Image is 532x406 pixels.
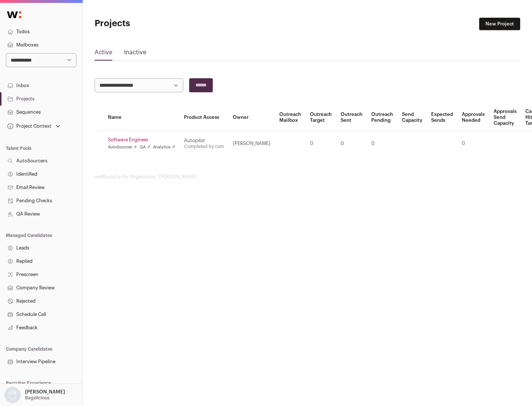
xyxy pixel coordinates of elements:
[6,121,62,131] button: Open dropdown
[6,123,51,129] div: Project Context
[3,7,25,22] img: Wellfound
[4,387,21,403] img: nopic.png
[336,131,367,156] td: 0
[367,104,398,131] th: Outreach Pending
[306,104,336,131] th: Outreach Target
[95,18,236,30] h1: Projects
[367,131,398,156] td: 0
[184,144,224,149] a: Completed by csm
[457,104,489,131] th: Approvals Needed
[275,104,306,131] th: Outreach Mailbox
[184,138,224,144] div: Autopilot
[479,18,520,30] a: New Project
[25,395,50,401] p: Bagelicious
[140,144,150,150] a: QA ↗
[457,131,489,156] td: 0
[228,104,275,131] th: Owner
[95,174,520,180] footer: wellfound:ai for Bagelicious - [PERSON_NAME]
[489,104,521,131] th: Approvals Send Capacity
[25,389,65,395] p: [PERSON_NAME]
[153,144,175,150] a: Analytics ↗
[427,104,457,131] th: Expected Sends
[336,104,367,131] th: Outreach Sent
[103,104,180,131] th: Name
[108,137,175,143] a: Software Engineer
[398,104,427,131] th: Send Capacity
[228,131,275,156] td: [PERSON_NAME]
[108,144,137,150] a: AutoSourcer ↗
[180,104,228,131] th: Product Access
[124,48,146,60] a: Inactive
[3,387,66,403] button: Open dropdown
[306,131,336,156] td: 0
[95,48,112,60] a: Active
